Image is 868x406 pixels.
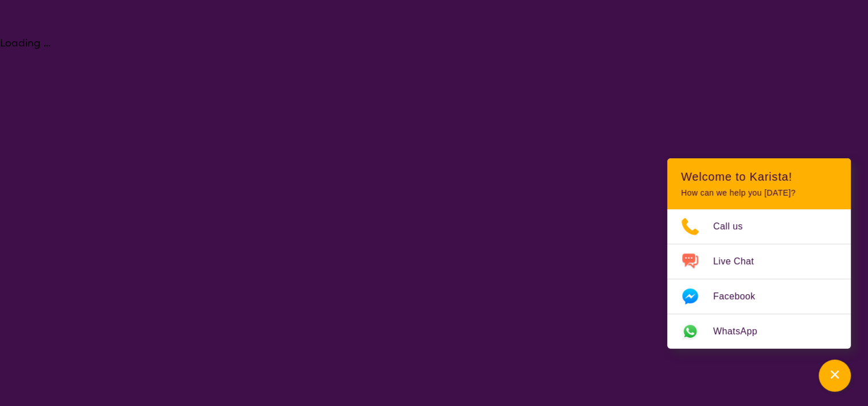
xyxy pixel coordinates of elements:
[681,188,837,198] p: How can we help you [DATE]?
[713,288,769,305] span: Facebook
[819,360,851,392] button: Channel Menu
[713,253,768,270] span: Live Chat
[667,209,851,349] ul: Choose channel
[713,323,771,340] span: WhatsApp
[681,170,837,184] h2: Welcome to Karista!
[667,158,851,349] div: Channel Menu
[667,314,851,349] a: Web link opens in a new tab.
[713,218,757,235] span: Call us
